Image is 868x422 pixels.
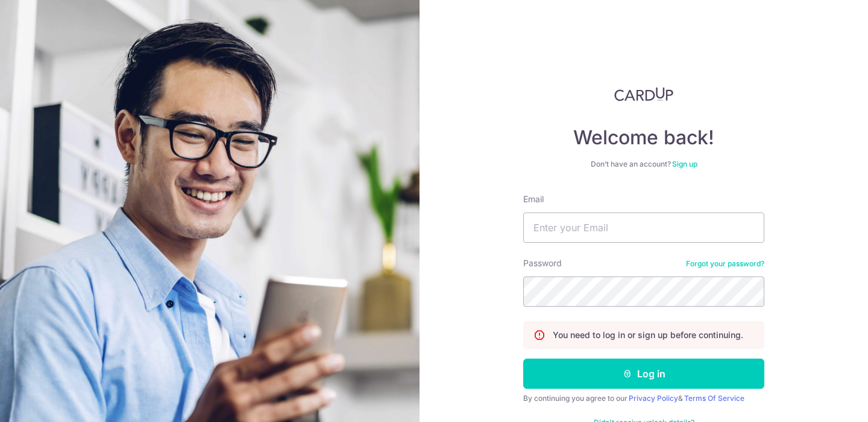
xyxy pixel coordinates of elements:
[629,394,678,403] a: Privacy Policy
[672,159,697,168] a: Sign up
[686,259,764,269] a: Forgot your password?
[523,394,764,403] div: By continuing you agree to our &
[523,193,544,205] label: Email
[523,159,764,169] div: Don’t have an account?
[684,394,744,403] a: Terms Of Service
[523,126,764,150] h4: Welcome back!
[523,213,764,243] input: Enter your Email
[614,87,673,101] img: CardUp Logo
[523,257,562,269] label: Password
[553,329,743,341] p: You need to log in or sign up before continuing.
[523,359,764,389] button: Log in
